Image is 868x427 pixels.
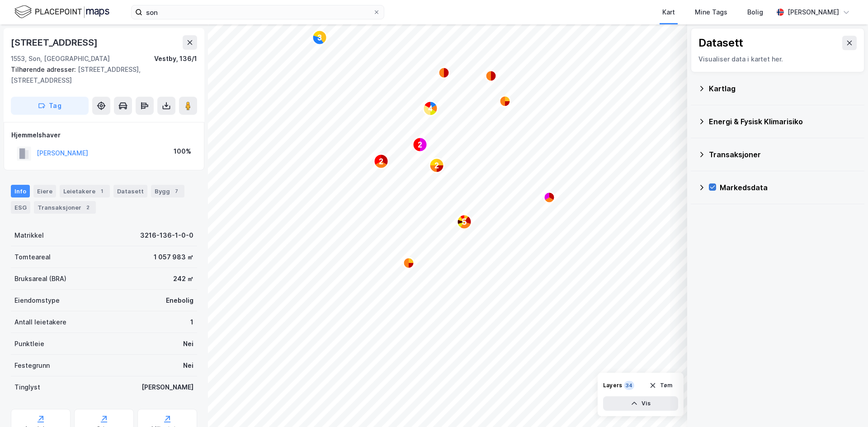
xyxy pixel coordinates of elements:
button: Vis [603,396,678,411]
div: 1553, Son, [GEOGRAPHIC_DATA] [11,53,110,64]
div: 34 [624,381,634,390]
div: Info [11,185,30,197]
div: Kart [662,7,675,18]
div: Nei [183,338,193,349]
span: Tilhørende adresser: [11,66,78,73]
div: Visualiser data i kartet her. [698,54,857,65]
div: Map marker [413,137,427,152]
div: Festegrunn [14,360,50,371]
div: Eiere [33,185,56,197]
div: Bolig [747,7,763,18]
div: [STREET_ADDRESS] [11,35,99,50]
div: Bruksareal (BRA) [14,273,66,284]
div: 1 [97,187,106,196]
div: Punktleie [14,338,44,349]
div: Vestby, 136/1 [154,53,197,64]
div: Transaksjoner [34,201,96,214]
div: Leietakere [60,185,110,197]
div: Map marker [312,30,327,45]
div: Map marker [403,258,414,268]
div: Markedsdata [720,182,857,193]
div: [PERSON_NAME] [142,382,193,393]
text: 2 [418,141,422,149]
div: Hjemmelshaver [11,130,197,141]
div: Transaksjoner [709,149,857,160]
div: 2 [83,203,92,212]
div: 1 [190,317,193,328]
div: ESG [11,201,30,214]
div: Map marker [457,215,472,229]
div: Nei [183,360,193,371]
button: Tøm [643,378,678,393]
button: Tag [11,97,89,115]
div: Map marker [486,70,496,81]
div: Map marker [500,96,510,107]
div: Datasett [113,185,147,197]
text: 5 [462,217,467,226]
div: Map marker [439,67,449,78]
img: logo.f888ab2527a4732fd821a326f86c7f29.svg [14,4,109,20]
iframe: Chat Widget [823,384,868,427]
div: Map marker [544,192,555,203]
text: 2 [379,158,383,165]
div: 1 057 983 ㎡ [154,252,193,263]
div: Matrikkel [14,230,44,241]
div: 242 ㎡ [173,273,193,284]
div: Tomteareal [14,252,51,263]
div: Energi & Fysisk Klimarisiko [709,116,857,127]
div: Map marker [429,158,444,173]
div: Antall leietakere [14,317,66,328]
div: [PERSON_NAME] [788,7,839,18]
div: Enebolig [166,295,193,306]
text: 3 [318,34,322,42]
text: 2 [435,162,439,169]
div: 100% [174,146,191,157]
div: Tinglyst [14,382,40,393]
div: Bygg [151,185,184,197]
div: Layers [603,382,622,389]
div: Datasett [698,36,743,50]
div: Map marker [374,154,388,169]
div: 3216-136-1-0-0 [140,230,193,241]
div: Map marker [423,101,438,116]
div: [STREET_ADDRESS], [STREET_ADDRESS] [11,64,190,86]
div: 7 [172,187,181,196]
div: Kartlag [709,83,857,94]
div: Eiendomstype [14,295,60,306]
div: Mine Tags [695,7,727,18]
text: 4 [429,105,433,113]
input: Søk på adresse, matrikkel, gårdeiere, leietakere eller personer [142,5,373,19]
